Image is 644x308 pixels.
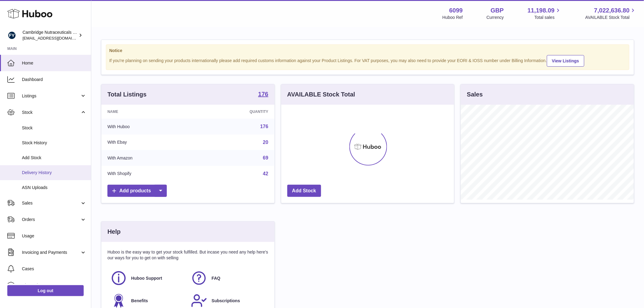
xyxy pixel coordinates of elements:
[212,298,240,304] span: Subscriptions
[101,150,196,166] td: With Amazon
[22,266,86,272] span: Cases
[109,48,626,54] strong: Notice
[23,30,77,41] div: Cambridge Nutraceuticals Ltd
[191,270,265,286] a: FAQ
[527,6,555,15] span: 11,198.09
[263,140,268,145] a: 20
[527,6,562,20] a: 11,198.09 Total sales
[585,6,637,20] a: 7,022,636.80 AVAILABLE Stock Total
[487,15,504,20] div: Currency
[7,31,16,40] img: huboo@camnutra.com
[22,110,80,115] span: Stock
[107,228,121,236] h3: Help
[107,90,147,99] h3: Total Listings
[263,171,268,176] a: 42
[263,155,268,160] a: 69
[22,155,86,161] span: Add Stock
[196,105,274,119] th: Quantity
[467,90,483,99] h3: Sales
[22,170,86,176] span: Delivery History
[22,93,80,99] span: Listings
[547,55,584,67] a: View Listings
[594,6,630,15] span: 7,022,636.80
[443,15,463,20] div: Huboo Ref
[110,270,185,286] a: Huboo Support
[109,54,626,67] div: If you're planning on sending your products internationally please add required customs informati...
[131,275,162,281] span: Huboo Support
[101,166,196,182] td: With Shopify
[22,185,86,191] span: ASN Uploads
[260,124,268,129] a: 176
[585,15,637,20] span: AVAILABLE Stock Total
[22,250,80,255] span: Invoicing and Payments
[212,275,220,281] span: FAQ
[131,298,148,304] span: Benefits
[287,90,355,99] h3: AVAILABLE Stock Total
[449,6,463,15] strong: 6099
[22,77,86,82] span: Dashboard
[23,36,89,40] span: [EMAIL_ADDRESS][DOMAIN_NAME]
[22,282,86,288] span: Channels
[101,119,196,135] td: With Huboo
[22,125,86,131] span: Stock
[101,135,196,150] td: With Ebay
[107,185,167,197] a: Add products
[258,91,268,97] strong: 176
[22,200,80,206] span: Sales
[7,285,84,296] a: Log out
[258,91,268,98] a: 176
[22,217,80,222] span: Orders
[22,140,86,146] span: Stock History
[107,249,268,261] p: Huboo is the easy way to get your stock fulfilled. But incase you need any help here's our ways f...
[22,60,86,66] span: Home
[491,6,504,15] strong: GBP
[101,105,196,119] th: Name
[22,233,86,239] span: Usage
[287,185,321,197] a: Add Stock
[534,15,562,20] span: Total sales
